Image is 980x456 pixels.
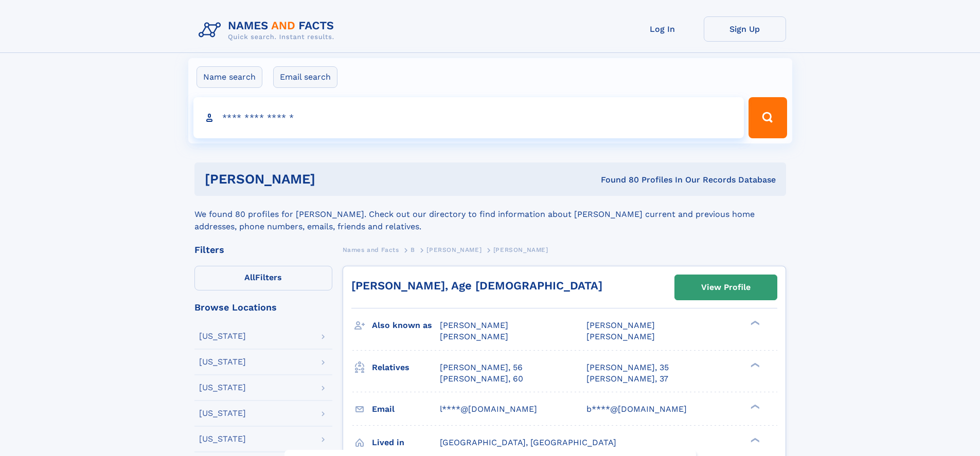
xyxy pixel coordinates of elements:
[372,359,440,376] h3: Relatives
[493,246,548,253] span: [PERSON_NAME]
[372,434,440,451] h3: Lived in
[193,97,744,138] input: search input
[748,361,760,368] div: ❯
[586,362,669,373] a: [PERSON_NAME], 35
[675,275,777,300] a: View Profile
[704,16,786,42] a: Sign Up
[748,436,760,443] div: ❯
[440,373,523,385] a: [PERSON_NAME], 60
[411,246,415,253] span: B
[273,66,337,88] label: Email search
[194,303,332,312] div: Browse Locations
[426,246,482,253] span: [PERSON_NAME]
[411,243,415,256] a: B
[458,174,776,186] div: Found 80 Profiles In Our Records Database
[351,279,602,292] a: [PERSON_NAME], Age [DEMOGRAPHIC_DATA]
[244,272,255,282] span: All
[426,243,482,256] a: [PERSON_NAME]
[586,373,668,385] a: [PERSON_NAME], 37
[621,16,704,42] a: Log In
[586,332,655,341] span: [PERSON_NAME]
[199,332,246,340] div: [US_STATE]
[586,320,655,330] span: [PERSON_NAME]
[440,332,508,341] span: [PERSON_NAME]
[440,320,508,330] span: [PERSON_NAME]
[199,435,246,443] div: [US_STATE]
[372,317,440,334] h3: Also known as
[197,66,262,88] label: Name search
[440,437,616,447] span: [GEOGRAPHIC_DATA], [GEOGRAPHIC_DATA]
[194,245,332,254] div: Filters
[343,243,399,256] a: Names and Facts
[372,400,440,418] h3: Email
[205,173,458,186] h1: [PERSON_NAME]
[748,403,760,410] div: ❯
[199,384,246,392] div: [US_STATE]
[701,276,751,299] div: View Profile
[194,266,332,290] label: Filters
[194,16,343,44] img: Logo Names and Facts
[199,358,246,366] div: [US_STATE]
[199,409,246,417] div: [US_STATE]
[194,196,786,233] div: We found 80 profiles for [PERSON_NAME]. Check out our directory to find information about [PERSON...
[749,97,787,138] button: Search Button
[440,362,523,373] a: [PERSON_NAME], 56
[748,320,760,326] div: ❯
